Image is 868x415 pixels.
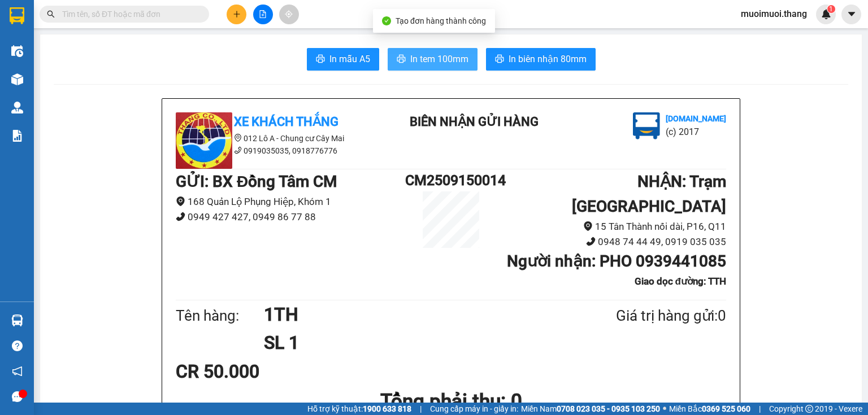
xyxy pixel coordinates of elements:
[666,125,726,139] li: (c) 2017
[572,172,726,216] b: NHẬN : Trạm [GEOGRAPHIC_DATA]
[430,403,518,415] span: Cung cấp máy in - giấy in:
[176,145,379,157] li: 0919035035, 0918776776
[307,48,379,71] button: printerIn mẫu A5
[829,5,833,13] span: 1
[233,10,241,18] span: plus
[420,403,422,415] span: |
[285,10,293,18] span: aim
[847,9,857,19] span: caret-down
[586,237,596,246] span: phone
[12,391,23,402] span: message
[827,5,835,13] sup: 1
[805,405,813,413] span: copyright
[495,54,504,65] span: printer
[633,112,660,139] img: logo.jpg
[176,209,405,225] li: 0949 427 427, 0949 86 77 88
[264,300,561,329] h1: 1TH
[759,403,761,415] span: |
[234,146,242,154] span: phone
[11,73,23,85] img: warehouse-icon
[176,304,264,327] div: Tên hàng:
[253,5,273,24] button: file-add
[497,234,726,250] li: 0948 74 44 49, 0919 035 035
[841,5,861,24] button: caret-down
[507,252,726,270] b: Người nhận : PHO 0939441085
[732,7,816,21] span: muoimuoi.thang
[635,276,726,287] b: Giao dọc đường: TTH
[405,169,497,191] h1: CM2509150014
[176,132,379,145] li: 012 Lô A - Chung cư Cây Mai
[396,16,486,25] span: Tạo đơn hàng thành công
[227,5,246,24] button: plus
[410,52,468,66] span: In tem 100mm
[316,54,325,65] span: printer
[663,407,666,411] span: ⚪️
[11,314,23,326] img: warehouse-icon
[561,304,726,327] div: Giá trị hàng gửi: 0
[176,357,357,386] div: CR 50.000
[669,403,750,415] span: Miền Bắc
[47,10,55,18] span: search
[497,219,726,234] li: 15 Tân Thành nối dài, P16, Q11
[583,221,593,231] span: environment
[397,54,406,65] span: printer
[388,48,478,71] button: printerIn tem 100mm
[234,134,242,142] span: environment
[11,130,23,142] img: solution-icon
[521,403,660,415] span: Miền Nam
[279,5,299,24] button: aim
[11,102,23,113] img: warehouse-icon
[11,45,23,57] img: warehouse-icon
[176,112,232,169] img: logo.jpg
[259,10,267,18] span: file-add
[176,196,185,206] span: environment
[363,404,411,413] strong: 1900 633 818
[264,329,561,357] h1: SL 1
[62,8,196,20] input: Tìm tên, số ĐT hoặc mã đơn
[821,9,831,19] img: icon-new-feature
[234,115,338,129] b: Xe Khách THẮNG
[10,7,24,24] img: logo-vxr
[176,212,185,221] span: phone
[509,52,587,66] span: In biên nhận 80mm
[12,340,23,351] span: question-circle
[666,114,726,123] b: [DOMAIN_NAME]
[382,16,391,25] span: check-circle
[702,404,750,413] strong: 0369 525 060
[176,194,405,209] li: 168 Quản Lộ Phụng Hiệp, Khóm 1
[329,52,370,66] span: In mẫu A5
[307,403,411,415] span: Hỗ trợ kỹ thuật:
[12,366,23,377] span: notification
[176,172,337,191] b: GỬI : BX Đồng Tâm CM
[410,115,539,129] b: BIÊN NHẬN GỬI HÀNG
[486,48,596,71] button: printerIn biên nhận 80mm
[557,404,660,413] strong: 0708 023 035 - 0935 103 250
